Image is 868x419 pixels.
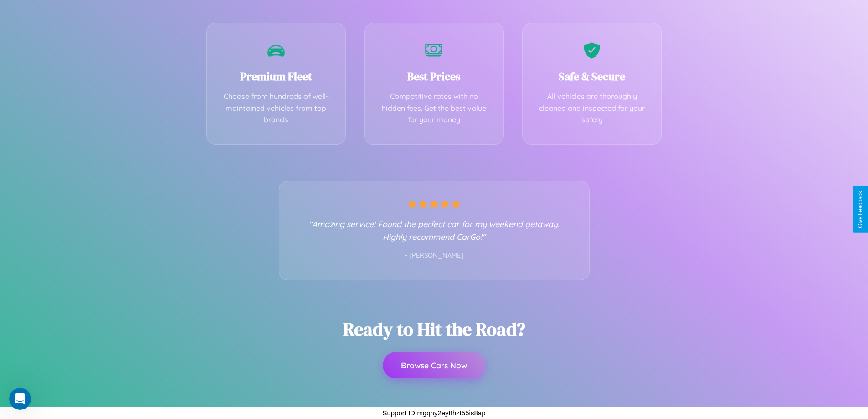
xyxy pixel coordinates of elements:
[536,91,648,126] p: All vehicles are thoroughly cleaned and inspected for your safety
[298,217,571,243] p: "Amazing service! Found the perfect car for my weekend getaway. Highly recommend CarGo!"
[298,250,571,262] p: - [PERSON_NAME]
[343,317,525,341] h2: Ready to Hit the Road?
[378,69,490,84] h3: Best Prices
[857,191,863,228] div: Give Feedback
[221,69,332,84] h3: Premium Fleet
[378,91,490,126] p: Competitive rates with no hidden fees. Get the best value for your money
[383,407,486,419] p: Support ID: mgqny2ey8hzt55is8ap
[536,69,648,84] h3: Safe & Secure
[9,388,31,410] iframe: Intercom live chat
[221,91,332,126] p: Choose from hundreds of well-maintained vehicles from top brands
[383,352,485,378] button: Browse Cars Now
